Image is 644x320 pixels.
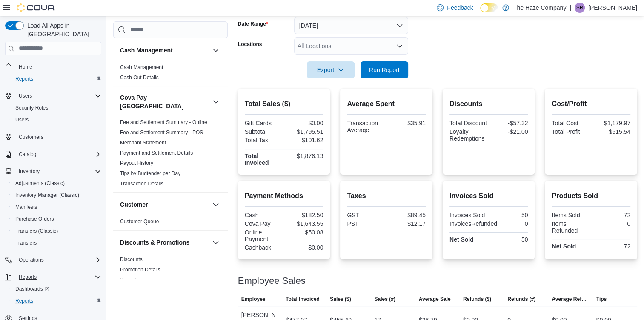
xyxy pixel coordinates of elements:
span: Manifests [12,202,101,212]
div: -$21.00 [490,128,528,135]
a: Transfers [12,238,40,248]
button: Users [15,91,35,101]
span: Inventory Manager (Classic) [12,190,101,200]
div: Cash Management [113,62,228,86]
span: SR [576,3,584,13]
a: Security Roles [12,103,52,113]
span: Transfers [12,238,101,248]
h2: Average Spent [347,99,426,109]
h3: Employee Sales [238,276,306,286]
button: Adjustments (Classic) [9,177,105,189]
button: Cash Management [120,46,209,55]
span: Transfers [15,239,37,246]
h2: Products Sold [552,191,630,201]
button: Reports [15,272,40,282]
div: Cash [245,212,282,219]
span: Reports [12,74,101,84]
strong: Net Sold [449,236,474,243]
div: -$57.32 [490,120,528,127]
a: Purchase Orders [12,214,57,224]
span: Inventory [15,166,101,176]
span: Merchant Statement [120,139,166,146]
p: The Haze Company [513,3,567,13]
span: Purchase Orders [15,216,54,222]
button: Purchase Orders [9,213,105,225]
div: $0.00 [286,120,323,127]
div: $35.91 [388,120,426,127]
div: $12.17 [388,220,426,227]
span: Reports [15,297,33,304]
a: Customers [15,132,47,142]
img: Cova [17,3,55,12]
span: Payment and Settlement Details [120,150,193,156]
button: Users [9,114,105,126]
span: Transfers (Classic) [12,226,101,236]
div: Online Payment [245,229,282,242]
span: Inventory Manager (Classic) [15,192,79,199]
div: $0.00 [286,244,323,251]
span: Cash Management [120,64,163,71]
div: Total Cost [552,120,589,127]
div: Shay Richards [575,3,585,13]
span: Tips [596,296,607,303]
span: Total Invoiced [286,296,320,303]
div: $615.54 [593,128,630,135]
span: Feedback [447,3,473,12]
h3: Cash Management [120,46,173,55]
span: Run Report [369,66,400,74]
div: $101.62 [286,137,323,144]
a: Home [15,62,36,72]
label: Date Range [238,20,268,27]
a: Transaction Details [120,181,163,187]
button: Customers [2,131,105,143]
div: Discounts & Promotions [113,254,228,288]
span: Average Refund [552,296,589,303]
div: GST [347,212,384,219]
span: Operations [19,257,44,263]
div: Loyalty Redemptions [449,128,487,142]
div: $1,795.51 [286,128,323,135]
div: Transaction Average [347,120,384,133]
span: Users [12,115,101,125]
span: Promotion Details [120,266,160,273]
span: Customer Queue [120,218,159,225]
span: Discounts [120,256,143,263]
span: Reports [15,75,33,82]
input: Dark Mode [480,3,498,12]
button: Users [2,90,105,102]
button: Run Report [361,61,408,78]
div: Gift Cards [245,120,282,127]
a: Manifests [12,202,40,212]
span: Dashboards [12,284,101,294]
div: $1,643.55 [286,220,323,227]
span: Manifests [15,204,37,210]
a: Promotions [120,277,146,283]
button: Operations [15,255,47,265]
span: Reports [15,272,101,282]
button: Discounts & Promotions [120,238,209,247]
strong: Net Sold [552,243,576,250]
span: Refunds (#) [507,296,535,303]
div: 72 [593,243,630,250]
a: Reports [12,74,37,84]
button: Discounts & Promotions [211,237,221,248]
span: Dark Mode [480,12,481,13]
span: Cash Out Details [120,74,159,81]
div: Total Profit [552,128,589,135]
a: Fee and Settlement Summary - Online [120,119,207,125]
span: Users [19,92,32,99]
strong: Total Invoiced [245,153,269,166]
div: Cashback [245,244,282,251]
span: Inventory [19,168,40,175]
span: Transaction Details [120,180,163,187]
span: Load All Apps in [GEOGRAPHIC_DATA] [24,21,101,38]
div: Cova Pay [245,220,282,227]
span: Reports [19,274,37,280]
span: Sales ($) [330,296,351,303]
h2: Cost/Profit [552,99,630,109]
span: Security Roles [15,104,48,111]
span: Operations [15,255,101,265]
span: Sales (#) [374,296,395,303]
span: Export [312,61,349,78]
label: Locations [238,41,262,48]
